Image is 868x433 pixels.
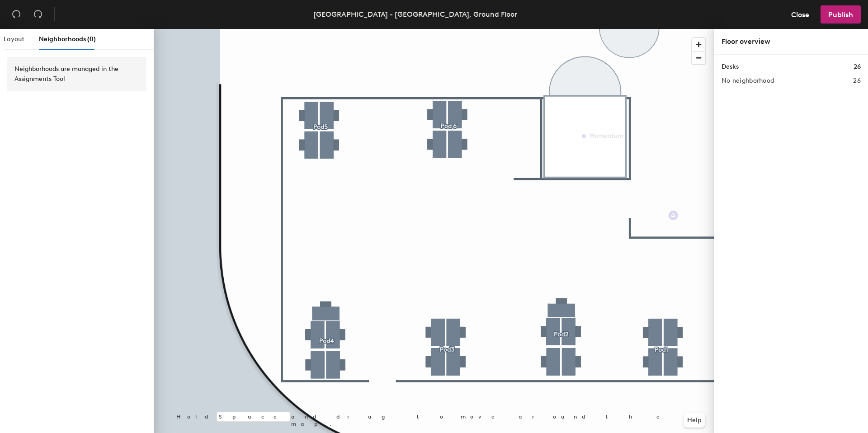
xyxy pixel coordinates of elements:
h1: 26 [854,62,861,72]
span: Close [791,10,809,19]
button: Help [684,413,705,428]
span: Neighborhoods (0) [39,35,96,43]
h2: No neighborhood [722,77,774,85]
span: undo [12,9,21,19]
span: Layout [4,35,24,43]
button: Undo (⌘ + Z) [7,5,25,24]
button: Publish [821,5,861,24]
div: Floor overview [722,36,861,47]
div: [GEOGRAPHIC_DATA] - [GEOGRAPHIC_DATA], Ground Floor [313,9,517,20]
h2: 26 [853,77,861,85]
h1: Desks [722,62,739,72]
button: Redo (⌘ + ⇧ + Z) [29,5,47,24]
button: Close [783,5,817,24]
span: Publish [828,10,853,19]
div: Neighborhoods are managed in the Assignments Tool [14,64,139,84]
